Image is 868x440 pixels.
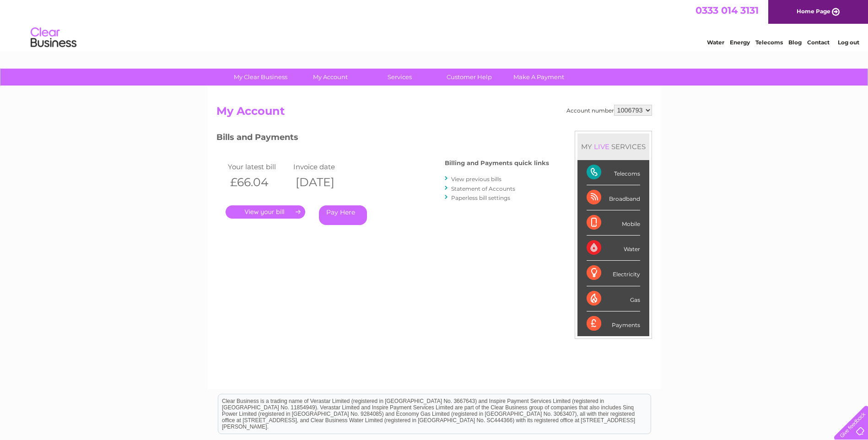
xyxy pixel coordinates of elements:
[431,69,507,86] a: Customer Help
[319,205,367,225] a: Pay Here
[707,39,724,46] a: Water
[223,69,298,86] a: My Clear Business
[218,5,651,44] div: Clear Business is a trading name of Verastar Limited (registered in [GEOGRAPHIC_DATA] No. 3667643...
[587,185,640,210] div: Broadband
[226,173,291,192] th: £66.04
[587,261,640,286] div: Electricity
[838,39,859,46] a: Log out
[292,69,368,86] a: My Account
[566,105,652,116] div: Account number
[788,39,802,46] a: Blog
[587,210,640,236] div: Mobile
[451,194,510,201] a: Paperless bill settings
[587,236,640,261] div: Water
[216,131,549,147] h3: Bills and Payments
[291,173,357,192] th: [DATE]
[587,286,640,311] div: Gas
[592,142,611,151] div: LIVE
[362,69,437,86] a: Services
[30,24,77,52] img: logo.png
[755,39,783,46] a: Telecoms
[501,69,577,86] a: Make A Payment
[216,105,652,122] h2: My Account
[451,176,501,182] a: View previous bills
[226,161,291,173] td: Your latest bill
[807,39,830,46] a: Contact
[587,311,640,336] div: Payments
[445,160,549,166] h4: Billing and Payments quick links
[577,134,649,160] div: MY SERVICES
[695,5,759,16] a: 0333 014 3131
[587,160,640,185] div: Telecoms
[291,161,357,173] td: Invoice date
[730,39,750,46] a: Energy
[451,185,515,192] a: Statement of Accounts
[226,205,305,219] a: .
